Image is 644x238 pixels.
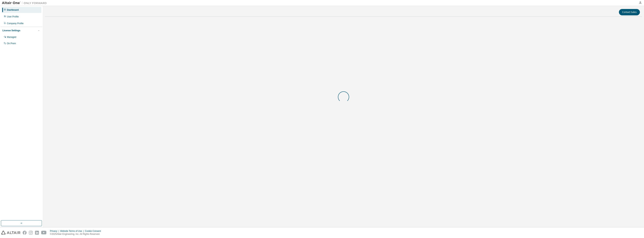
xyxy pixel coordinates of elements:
[1,231,20,235] img: altair_logo.svg
[7,42,16,45] div: On Prem
[85,230,103,233] div: Cookie Consent
[41,231,47,235] img: youtube.svg
[35,231,39,235] img: linkedin.svg
[23,231,27,235] img: facebook.svg
[7,8,19,11] div: Dashboard
[2,1,49,5] img: Altair One
[50,233,103,236] p: © 2025 Altair Engineering, Inc. All Rights Reserved.
[7,22,24,25] div: Company Profile
[50,230,60,233] div: Privacy
[7,36,16,39] div: Managed
[60,230,85,233] div: Website Terms of Use
[619,9,640,15] button: Contact Sales
[7,15,19,18] div: User Profile
[29,231,33,235] img: instagram.svg
[2,29,20,32] div: License Settings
